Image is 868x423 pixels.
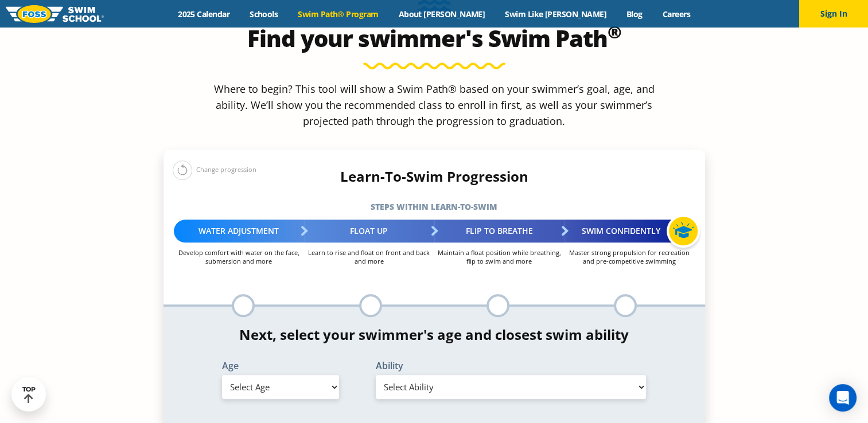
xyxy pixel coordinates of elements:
[304,248,434,265] p: Learn to rise and float on front and back and more
[376,361,647,370] label: Ability
[209,81,659,129] p: Where to begin? This tool will show a Swim Path® based on your swimmer’s goal, age, and ability. ...
[288,9,388,19] a: Swim Path® Program
[174,220,304,242] div: Water Adjustment
[173,160,256,180] div: Change progression
[608,20,621,44] sup: ®
[174,248,304,265] p: Develop comfort with water on the face, submersion and more
[616,9,652,19] a: Blog
[164,199,705,215] h5: Steps within Learn-to-Swim
[240,9,288,19] a: Schools
[164,169,705,185] h4: Learn-To-Swim Progression
[164,25,705,52] h2: Find your swimmer's Swim Path
[565,220,695,242] div: Swim Confidently
[164,327,705,343] h4: Next, select your swimmer's age and closest swim ability
[652,9,700,19] a: Careers
[829,384,857,412] div: Open Intercom Messenger
[434,248,565,265] p: Maintain a float position while breathing, flip to swim and more
[434,220,565,242] div: Flip to Breathe
[495,9,617,19] a: Swim Like [PERSON_NAME]
[6,5,104,23] img: FOSS Swim School Logo
[565,248,695,265] p: Master strong propulsion for recreation and pre-competitive swimming
[388,9,495,19] a: About [PERSON_NAME]
[22,386,36,404] div: TOP
[304,220,434,242] div: Float Up
[222,361,339,370] label: Age
[168,9,240,19] a: 2025 Calendar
